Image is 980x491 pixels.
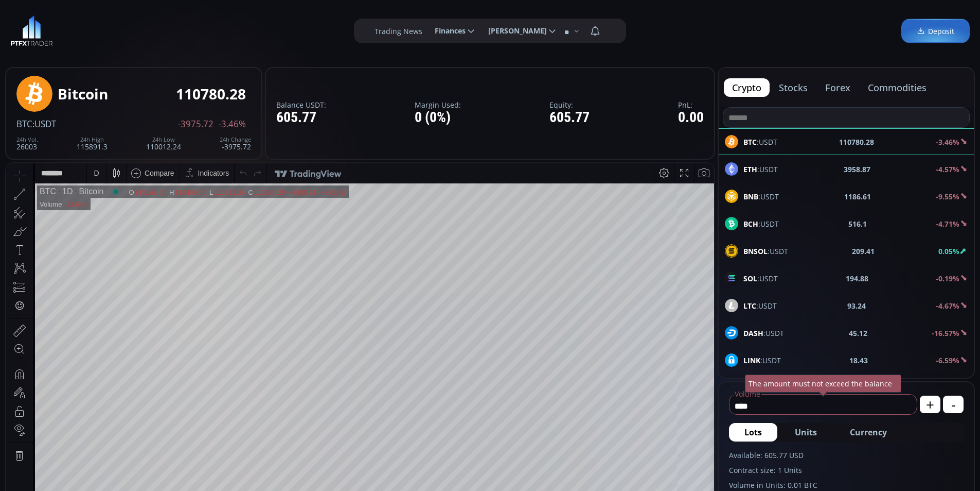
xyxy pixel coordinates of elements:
[724,78,770,97] button: crypto
[203,25,207,33] div: L
[917,26,954,37] span: Deposit
[242,25,247,33] div: C
[415,110,461,126] div: 0 (0%)
[138,446,154,466] div: Go to
[32,118,56,130] span: :USDT
[849,355,868,366] b: 18.43
[653,446,668,466] div: Toggle Percentage
[10,15,53,46] img: LOGO
[729,450,964,461] label: Available: 605.77 USD
[146,137,181,150] div: 110012.24
[936,192,959,201] b: -9.55%
[743,246,768,256] b: BNSOL
[852,246,875,257] b: 209.41
[138,6,168,14] div: Compare
[779,423,832,442] button: Units
[743,273,778,284] span: :USDT
[549,101,590,109] label: Equity:
[116,452,124,460] div: 1d
[66,24,97,33] div: Bitcoin
[219,120,246,129] span: -3.46%
[587,446,644,466] button: 11:01:16 (UTC)
[849,328,867,338] b: 45.12
[33,37,56,45] div: Volume
[427,21,466,41] span: Finances
[932,328,959,338] b: -16.57%
[901,19,970,43] a: Deposit
[33,24,50,33] div: BTC
[276,110,326,126] div: 605.77
[207,25,239,33] div: 110012.24
[743,300,777,311] span: :USDT
[743,164,757,174] b: ETH
[743,355,760,365] b: LINK
[678,110,704,126] div: 0.00
[67,452,77,460] div: 3m
[844,191,871,202] b: 1186.61
[415,101,461,109] label: Margin Used:
[743,301,756,311] b: LTC
[729,465,964,476] label: Contract size: 1 Units
[688,452,702,460] div: auto
[549,110,590,126] div: 605.77
[16,137,38,143] div: 24h Vol.
[129,25,160,33] div: 115166.00
[168,25,200,33] div: 115409.96
[847,300,866,311] b: 93.24
[16,137,38,150] div: 26003
[678,101,704,109] label: PnL:
[52,452,60,460] div: 1y
[9,138,17,147] div: 
[860,78,935,97] button: commodities
[220,137,251,143] div: 24h Change
[743,192,758,201] b: BNB
[771,78,816,97] button: stocks
[936,164,959,174] b: -4.57%
[920,396,940,413] button: +
[936,219,959,229] b: -4.71%
[176,86,246,102] div: 110780.28
[743,246,788,257] span: :USDT
[817,78,859,97] button: forex
[936,301,959,311] b: -4.67%
[591,452,640,460] span: 11:01:16 (UTC)
[192,6,223,14] div: Indicators
[943,396,964,413] button: -
[743,218,779,229] span: :USDT
[84,452,94,460] div: 1m
[743,219,758,229] b: BCH
[729,480,964,490] label: Volume in Units: 0.01 BTC
[58,86,108,102] div: Bitcoin
[743,328,763,338] b: DASH
[743,191,779,202] span: :USDT
[795,426,817,438] span: Units
[282,25,339,33] div: −4385.71 (−3.81%)
[938,246,959,256] b: 0.05%
[743,164,778,175] span: :USDT
[105,24,114,33] div: Market open
[729,423,777,442] button: Lots
[146,137,181,143] div: 24h Low
[936,274,959,283] b: -0.19%
[16,118,32,130] span: BTC
[101,452,110,460] div: 5d
[220,137,251,150] div: -3975.72
[743,328,784,338] span: :USDT
[77,137,108,150] div: 115891.3
[24,422,28,436] div: Hide Drawings Toolbar
[481,21,547,41] span: [PERSON_NAME]
[834,423,902,442] button: Currency
[178,120,213,129] span: -3975.72
[846,273,868,284] b: 194.88
[122,25,128,33] div: O
[37,452,45,460] div: 5y
[744,426,762,438] span: Lots
[850,426,887,438] span: Currency
[375,26,422,37] label: Trading News
[276,101,326,109] label: Balance USDT:
[247,25,279,33] div: 110780.29
[848,218,867,229] b: 516.1
[60,37,81,45] div: 13.63K
[844,164,870,175] b: 3958.87
[50,24,66,33] div: 1D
